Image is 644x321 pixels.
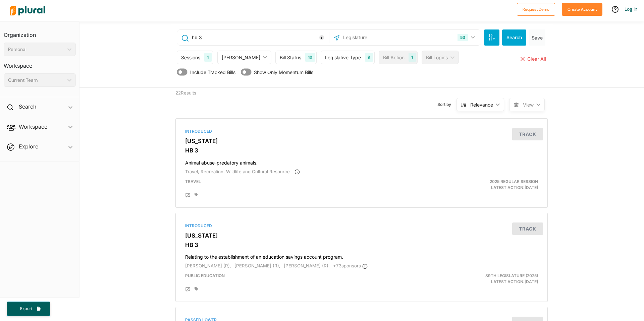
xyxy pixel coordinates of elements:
[342,31,414,44] input: Legislature
[529,29,545,46] button: Save
[422,273,543,285] div: Latest Action: [DATE]
[519,51,548,67] button: Clear All
[8,77,65,84] div: Current Team
[222,54,260,61] div: [PERSON_NAME]
[4,25,76,40] h3: Organization
[185,273,225,278] span: Public Education
[190,69,235,76] span: Include Tracked Bills
[625,6,637,12] a: Log In
[185,242,538,248] h3: HB 3
[284,263,330,268] span: [PERSON_NAME] (R),
[254,69,313,76] span: Show Only Momentum Bills
[488,34,495,40] span: Search Filters
[19,103,36,110] h2: Search
[15,306,37,312] span: Export
[455,31,479,44] button: 53
[185,251,538,260] h4: Relating to the establishment of an education savings account program.
[383,54,405,61] div: Bill Action
[185,193,191,198] div: Add Position Statement
[8,46,65,53] div: Personal
[185,128,538,134] div: Introduced
[512,128,543,140] button: Track
[185,138,538,144] h3: [US_STATE]
[185,179,201,184] span: Travel
[409,53,416,62] div: 1
[517,3,555,16] button: Request Demo
[234,263,280,268] span: [PERSON_NAME] (R),
[319,35,325,41] div: Tooltip anchor
[185,263,231,268] span: [PERSON_NAME] (R),
[517,5,555,12] a: Request Demo
[191,31,327,44] input: Enter keywords, bill # or legislator name
[458,34,468,41] div: 53
[305,53,315,62] div: 10
[185,287,191,292] div: Add Position Statement
[204,53,211,62] div: 1
[185,157,538,166] h4: Animal abuse-predatory animals.
[195,287,198,291] div: Add tags
[527,56,546,62] span: Clear All
[333,263,368,268] span: + 73 sponsor s
[181,54,200,61] div: Sessions
[422,179,543,191] div: Latest Action: [DATE]
[437,102,457,108] span: Sort by
[365,53,373,62] div: 9
[562,5,602,12] a: Create Account
[170,88,266,113] div: 22 Results
[7,302,50,316] button: Export
[426,54,448,61] div: Bill Topics
[4,56,76,71] h3: Workspace
[195,193,198,197] div: Add tags
[523,101,534,108] span: View
[185,223,538,229] div: Introduced
[512,222,543,235] button: Track
[325,54,361,61] div: Legislative Type
[490,179,538,184] span: 2025 Regular Session
[485,273,538,278] span: 89th Legislature (2025)
[185,147,538,154] h3: HB 3
[562,3,602,16] button: Create Account
[185,169,290,174] span: Travel, Recreation, Wildlife and Cultural Resource
[502,29,526,46] button: Search
[470,101,493,108] div: Relevance
[185,232,538,239] h3: [US_STATE]
[280,54,301,61] div: Bill Status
